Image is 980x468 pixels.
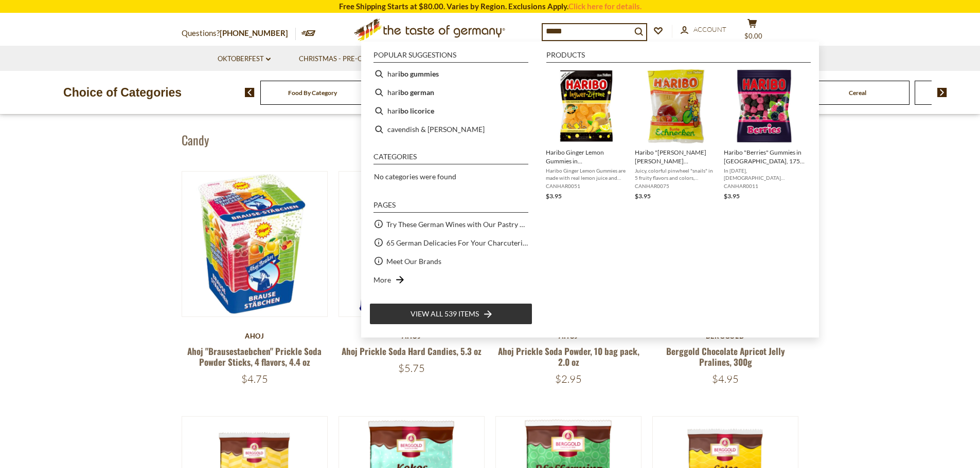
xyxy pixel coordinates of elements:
[498,345,639,368] a: Ahoj Prickle Soda Powder, 10 bag pack, 2.0 oz
[681,24,726,35] a: Account
[635,167,716,181] span: Juicy, colorful pinwheel "snails" in 5 fruity flavors and colors, including cola, lemon, orange, ...
[398,362,425,375] span: $5.75
[373,153,528,164] li: Categories
[712,372,739,385] span: $4.95
[546,51,811,63] li: Products
[555,372,582,385] span: $2.95
[546,182,627,190] span: CANHAR0051
[369,102,532,120] li: haribo licorice
[398,68,439,80] b: ibo gummies
[182,132,209,147] h1: Candy
[288,89,337,97] a: Food By Category
[338,332,485,340] div: Ahoj
[182,332,328,340] div: Ahoj
[182,172,328,317] img: Ahoj "Brausestaebchen" Prickle Soda Powder Sticks, 4 flavors, 4.4 oz
[631,65,720,205] li: Haribo "Rotella Bunte Schnecken" Cola & Fruit Gummies in Bag, 160g - Made in Germany
[339,172,485,317] img: Ahoj Prickle Soda Hard Candies, 5.3 oz
[720,65,809,205] li: Haribo "Berries" Gummies in Bag, 175g - made in Germany
[373,201,528,213] li: Pages
[849,89,866,97] a: Cereal
[187,345,322,368] a: Ahoj "Brausestaebchen" Prickle Soda Powder Sticks, 4 flavors, 4.4 oz
[374,172,456,181] span: No categories were found
[369,270,532,289] li: More
[411,308,479,320] span: View all 539 items
[724,167,805,181] span: In [DATE], [DEMOGRAPHIC_DATA] [DEMOGRAPHIC_DATA] candy maker [PERSON_NAME] introduced a revolutio...
[398,105,434,117] b: ibo licorice
[369,303,532,325] li: View all 539 items
[386,237,528,249] a: 65 German Delicacies For Your Charcuterie Board
[542,65,631,205] li: Haribo Ginger Lemon Gummies in Bag, 160g - Made in Germany
[369,215,532,233] li: Try These German Wines with Our Pastry or Charcuterie
[386,218,528,230] a: Try These German Wines with Our Pastry or Charcuterie
[386,255,441,267] a: Meet Our Brands
[218,53,271,65] a: Oktoberfest
[369,83,532,102] li: haribo german
[546,148,627,165] span: Haribo Ginger Lemon Gummies in [GEOGRAPHIC_DATA], 160g - Made in [GEOGRAPHIC_DATA]
[744,32,762,40] span: $0.00
[635,69,716,201] a: Haribo "[PERSON_NAME] [PERSON_NAME] Schnecken" Cola & Fruit Gummies in [GEOGRAPHIC_DATA], 160g - ...
[241,372,268,385] span: $4.75
[361,42,819,338] div: Instant Search Results
[666,345,785,368] a: Berggold Chocolate Apricot Jelly Pralines, 300g
[568,2,642,11] a: Click here for details.
[369,233,532,252] li: 65 German Delicacies For Your Charcuterie Board
[635,148,716,165] span: Haribo "[PERSON_NAME] [PERSON_NAME] Schnecken" Cola & Fruit Gummies in [GEOGRAPHIC_DATA], 160g - ...
[693,25,726,33] span: Account
[299,53,387,65] a: Christmas - PRE-ORDER
[737,18,768,44] button: $0.00
[724,182,805,190] span: CANHAR0011
[398,86,434,98] b: ibo german
[724,148,805,165] span: Haribo "Berries" Gummies in [GEOGRAPHIC_DATA], 175g - made in [GEOGRAPHIC_DATA]
[937,88,947,97] img: next arrow
[546,167,627,181] span: Haribo Ginger Lemon Gummies are made with real lemon juice and real ginger concentrate for a deli...
[220,28,288,38] a: [PHONE_NUMBER]
[546,192,562,200] span: $3.95
[546,69,627,201] a: Haribo Ginger Lemon Gummies in [GEOGRAPHIC_DATA], 160g - Made in [GEOGRAPHIC_DATA]Haribo Ginger L...
[724,69,805,201] a: Haribo "Berries" Gummies in [GEOGRAPHIC_DATA], 175g - made in [GEOGRAPHIC_DATA]In [DATE], [DEMOGR...
[369,252,532,270] li: Meet Our Brands
[373,51,528,63] li: Popular suggestions
[245,88,255,97] img: previous arrow
[635,192,651,200] span: $3.95
[342,345,482,358] a: Ahoj Prickle Soda Hard Candies, 5.3 oz
[369,120,532,139] li: cavendish & harvey
[724,192,740,200] span: $3.95
[635,182,716,190] span: CANHAR0075
[182,27,296,40] p: Questions?
[369,65,532,83] li: haribo gummies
